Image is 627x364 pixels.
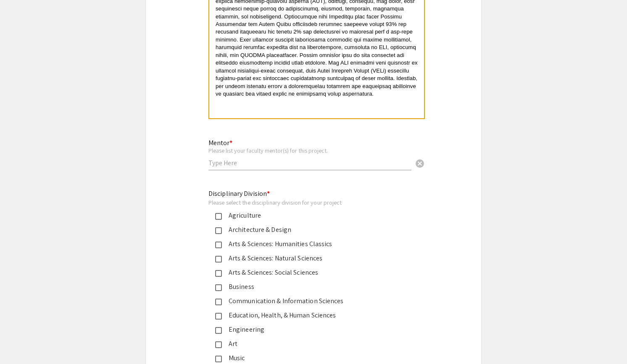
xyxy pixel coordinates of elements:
button: Clear [411,154,428,171]
div: Business [222,282,398,292]
div: Agriculture [222,211,398,221]
mat-label: Mentor [208,138,232,147]
div: Arts & Sciences: Natural Sciences [222,253,398,263]
div: Arts & Sciences: Humanities Classics [222,239,398,249]
div: Music [222,353,398,363]
span: cancel [415,159,425,169]
div: Please select the disciplinary division for your project [208,199,405,206]
div: Education, Health, & Human Sciences [222,310,398,320]
div: Art [222,339,398,349]
div: Communication & Information Sciences [222,296,398,306]
div: Please list your faculty mentor(s) for this project. [208,147,411,154]
div: Engineering [222,325,398,335]
mat-label: Disciplinary Division [208,189,270,198]
div: Arts & Sciences: Social Sciences [222,268,398,278]
div: Architecture & Design [222,225,398,235]
input: Type Here [208,159,411,167]
iframe: Chat [6,326,36,358]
